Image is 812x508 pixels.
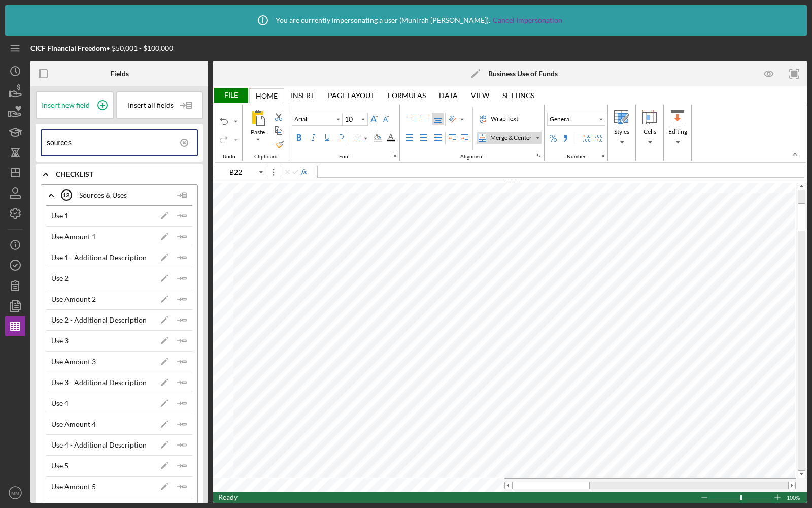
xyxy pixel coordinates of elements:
[273,124,285,137] div: Copy
[608,107,635,148] div: Styles
[464,88,496,103] div: View
[641,127,658,136] div: Cells
[535,151,543,160] div: indicatorAlignment
[581,132,593,144] div: Increase Decimal
[432,132,444,144] label: Right Align
[274,138,286,150] label: Format Painter
[471,91,489,100] div: View
[42,101,90,109] span: Insert new field
[299,168,308,176] button: Insert Function
[215,105,243,161] div: Undo
[545,105,608,161] div: Number
[51,295,96,303] div: Use Amount 2
[291,91,315,100] div: Insert
[56,170,198,178] span: Checklist
[289,105,400,161] div: Font
[439,91,458,100] div: Data
[636,107,663,148] div: Cells
[368,113,380,125] div: Increase Font Size
[664,107,691,148] div: Editing
[488,70,558,78] b: Business Use of Funds
[773,492,782,503] div: Zoom In
[388,91,426,100] div: Formulas
[343,113,368,126] div: Font Size
[51,253,147,262] div: Use 1 - Additional Description
[488,133,534,142] div: Merge & Center
[51,337,69,345] div: Use 3
[593,132,605,144] div: Decrease Decimal
[218,115,230,128] div: Undo
[61,182,172,208] div: Sources & Uses
[489,114,520,123] div: Wrap Text
[336,154,353,160] div: Font
[51,274,69,282] div: Use 2
[293,132,305,144] label: Bold
[252,154,280,160] div: Clipboard
[559,132,571,144] div: Comma Style
[350,132,369,144] div: Border
[51,441,147,449] div: Use 4 - Additional Description
[128,101,174,109] span: Insert all fields
[220,154,238,160] div: Undo
[51,399,69,407] div: Use 4
[496,88,541,103] div: Settings
[47,130,197,155] input: Search for an existing field
[51,378,147,387] div: Use 3 - Additional Description
[787,492,802,503] span: 100%
[249,128,267,137] div: Paste
[612,127,631,136] div: Styles
[51,462,69,470] div: Use 5
[51,233,96,241] div: Use Amount 1
[213,88,248,103] div: File
[384,132,397,144] div: Font Color
[250,8,562,33] div: You are currently impersonating a user ( Munirah [PERSON_NAME] ).
[243,105,289,161] div: Clipboard
[51,212,69,220] div: Use 1
[547,132,559,144] div: Percent Style
[548,115,573,124] div: General
[403,113,416,125] label: Top Align
[432,113,444,125] label: Bottom Align
[245,108,271,147] div: Paste All
[307,132,319,144] label: Italic
[710,492,773,503] div: Zoom
[51,358,96,366] div: Use Amount 3
[390,151,398,160] div: indicatorFonts
[30,44,173,52] div: • $50,001 - $100,000
[380,113,392,125] div: Decrease Font Size
[418,113,430,125] label: Middle Align
[700,492,708,503] div: Zoom Out
[502,91,534,100] div: Settings
[371,132,384,144] div: Background Color
[458,132,470,144] div: Increase Indent
[328,91,375,100] div: Page Layout
[400,105,545,161] div: Alignment
[740,495,742,500] div: Zoom
[284,88,321,103] div: Insert
[598,151,606,160] div: indicatorNumbers
[418,132,430,144] label: Center Align
[458,154,487,160] div: Alignment
[403,132,416,144] label: Left Align
[666,127,689,136] div: Editing
[273,111,285,123] div: Cut
[447,113,466,125] div: Orientation
[477,132,542,144] div: Merge & Center
[477,132,534,143] div: Merge & Center
[11,490,19,496] text: MM
[249,88,284,103] div: Home
[218,492,238,503] div: In Ready mode
[446,132,458,144] div: Decrease Indent
[493,16,562,24] a: Cancel Impersonation
[432,88,464,103] div: Data
[51,316,147,324] div: Use 2 - Additional Description
[321,132,333,144] label: Underline
[231,116,240,127] div: undoList
[321,88,381,103] div: Page Layout
[51,420,96,428] div: Use Amount 4
[63,192,69,198] tspan: 12
[335,132,348,144] label: Double Underline
[110,70,129,78] div: Fields
[30,44,106,52] b: CICF Financial Freedom
[51,483,96,491] div: Use Amount 5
